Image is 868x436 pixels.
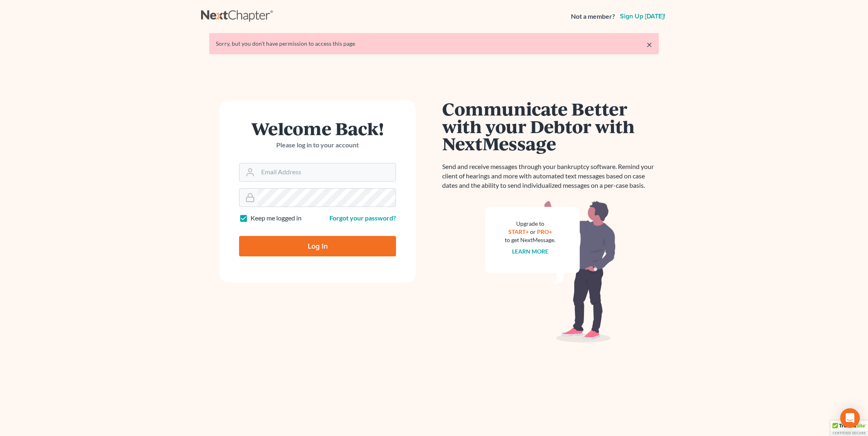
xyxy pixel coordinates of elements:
[840,408,860,428] div: Open Intercom Messenger
[647,40,652,49] a: ×
[537,228,552,235] a: PRO+
[830,420,868,436] div: TrustedSite Certified
[239,140,396,150] p: Please log in to your account
[442,100,659,152] h1: Communicate Better with your Debtor with NextMessage
[239,120,396,137] h1: Welcome Back!
[505,236,555,244] div: to get NextMessage.
[512,248,548,255] a: Learn more
[329,214,396,222] a: Forgot your password?
[505,220,555,228] div: Upgrade to
[239,236,396,256] input: Log In
[508,228,529,235] a: START+
[485,200,616,343] img: nextmessage_bg-59042aed3d76b12b5cd301f8e5b87938c9018125f34e5fa2b7a6b67550977c72.svg
[216,40,652,48] div: Sorry, but you don't have permission to access this page
[571,12,615,21] strong: Not a member?
[442,162,659,190] p: Send and receive messages through your bankruptcy software. Remind your client of hearings and mo...
[258,163,396,181] input: Email Address
[251,214,302,223] label: Keep me logged in
[530,228,536,235] span: or
[618,13,667,20] a: Sign up [DATE]!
